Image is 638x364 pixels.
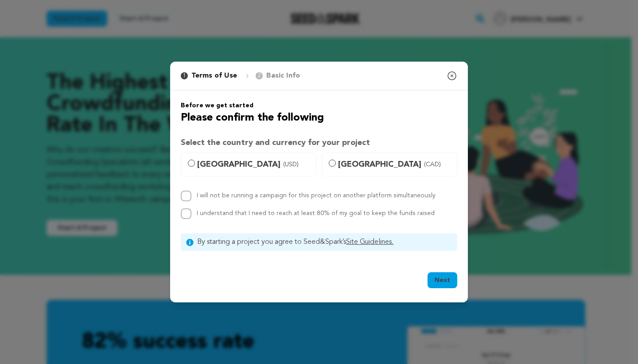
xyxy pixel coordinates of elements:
[181,101,457,110] h6: Before we get started
[256,72,263,79] span: 2
[346,239,393,246] a: Site Guidelines.
[283,160,299,169] span: (USD)
[191,70,237,81] p: Terms of Use
[338,158,451,171] span: [GEOGRAPHIC_DATA]
[197,192,436,199] label: I will not be running a campaign for this project on another platform simultaneously
[197,158,311,171] span: [GEOGRAPHIC_DATA]
[197,210,435,216] label: I understand that I need to reach at least 80% of my goal to keep the funds raised
[266,70,300,81] p: Basic Info
[181,72,188,79] span: 1
[181,110,457,126] h2: Please confirm the following
[181,137,457,149] h3: Select the country and currency for your project
[428,272,457,288] button: Next
[197,237,452,247] span: By starting a project you agree to Seed&Spark’s
[424,160,441,169] span: (CAD)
